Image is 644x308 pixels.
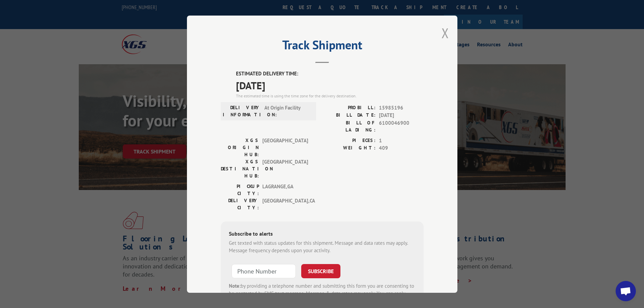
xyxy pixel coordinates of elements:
span: 1 [379,137,424,144]
label: XGS DESTINATION HUB: [221,158,259,179]
div: Get texted with status updates for this shipment. Message and data rates may apply. Message frequ... [229,239,415,254]
label: DELIVERY CITY: [221,197,259,211]
div: The estimated time is using the time zone for the delivery destination. [236,93,424,99]
span: [DATE] [379,112,424,119]
span: [GEOGRAPHIC_DATA] [262,137,308,158]
label: PROBILL: [322,104,376,112]
label: BILL OF LADING: [322,119,376,133]
span: At Origin Facility [264,104,310,118]
label: BILL DATE: [322,112,376,119]
span: [GEOGRAPHIC_DATA] , CA [262,197,308,211]
label: PICKUP CITY: [221,183,259,197]
button: Close modal [442,24,449,42]
span: LAGRANGE , GA [262,183,308,197]
span: 15985196 [379,104,424,112]
button: SUBSCRIBE [301,264,340,278]
span: [GEOGRAPHIC_DATA] [262,158,308,179]
label: XGS ORIGIN HUB: [221,137,259,158]
div: by providing a telephone number and submitting this form you are consenting to be contacted by SM... [229,282,415,305]
strong: Note: [229,282,241,289]
a: Open chat [616,281,636,301]
label: ESTIMATED DELIVERY TIME: [236,70,424,78]
h2: Track Shipment [221,40,424,53]
div: Subscribe to alerts [229,229,415,239]
input: Phone Number [232,264,296,278]
label: PIECES: [322,137,376,144]
label: WEIGHT: [322,144,376,152]
label: DELIVERY INFORMATION: [223,104,261,118]
span: [DATE] [236,77,424,93]
span: 409 [379,144,424,152]
span: 6100046900 [379,119,424,133]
